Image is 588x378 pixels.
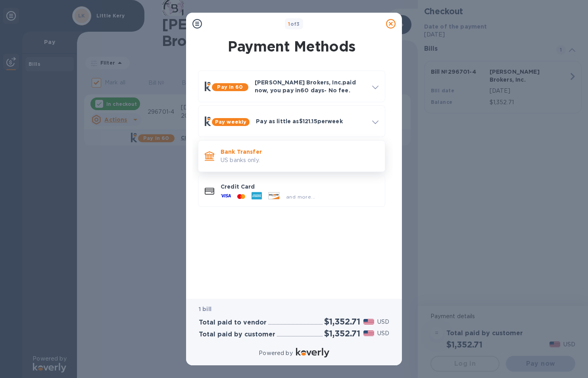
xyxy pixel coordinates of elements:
[221,183,379,191] p: Credit Card
[288,21,300,27] b: of 3
[324,328,360,338] h2: $1,352.71
[288,21,290,27] span: 1
[221,156,379,164] p: US banks only.
[377,329,389,338] p: USD
[286,194,315,200] span: and more...
[363,319,374,325] img: USD
[377,318,389,326] p: USD
[199,331,275,338] h3: Total paid by customer
[199,319,267,326] h3: Total paid to vendor
[363,330,374,336] img: USD
[256,117,366,125] p: Pay as little as $121.15 per week
[324,317,360,326] h2: $1,352.71
[217,84,243,90] b: Pay in 60
[296,348,329,357] img: Logo
[255,78,366,94] p: [PERSON_NAME] Brokers, Inc. paid now, you pay in 60 days - No fee.
[199,306,211,312] b: 1 bill
[259,349,292,357] p: Powered by
[221,148,379,156] p: Bank Transfer
[196,38,387,55] h1: Payment Methods
[215,119,246,125] b: Pay weekly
